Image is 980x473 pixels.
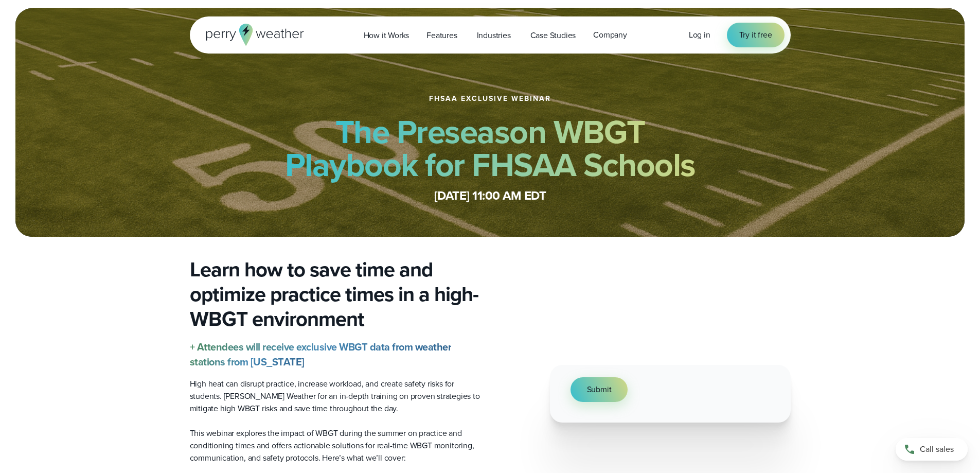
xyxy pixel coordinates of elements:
[190,427,482,464] p: This webinar explores the impact of WBGT during the summer on practice and conditioning times and...
[190,378,482,415] p: High heat can disrupt practice, increase workload, and create safety risks for students. [PERSON_...
[896,438,968,461] a: Call sales
[364,29,409,42] span: How it Works
[426,29,457,42] span: Features
[190,257,482,331] h3: Learn how to save time and optimize practice times in a high-WBGT environment
[920,443,954,456] span: Call sales
[739,29,772,41] span: Try it free
[689,29,710,41] span: Log in
[689,29,710,41] a: Log in
[522,25,585,46] a: Case Studies
[477,29,511,42] span: Industries
[727,23,785,47] a: Try it free
[587,383,612,396] span: Submit
[355,25,418,46] a: How it Works
[429,95,551,103] h1: FHSAA Exclusive Webinar
[434,186,546,205] strong: [DATE] 11:00 AM EDT
[530,29,576,42] span: Case Studies
[593,29,627,41] span: Company
[190,339,452,370] strong: + Attendees will receive exclusive WBGT data from weather stations from [US_STATE]
[571,377,628,402] button: Submit
[285,108,696,189] strong: The Preseason WBGT Playbook for FHSAA Schools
